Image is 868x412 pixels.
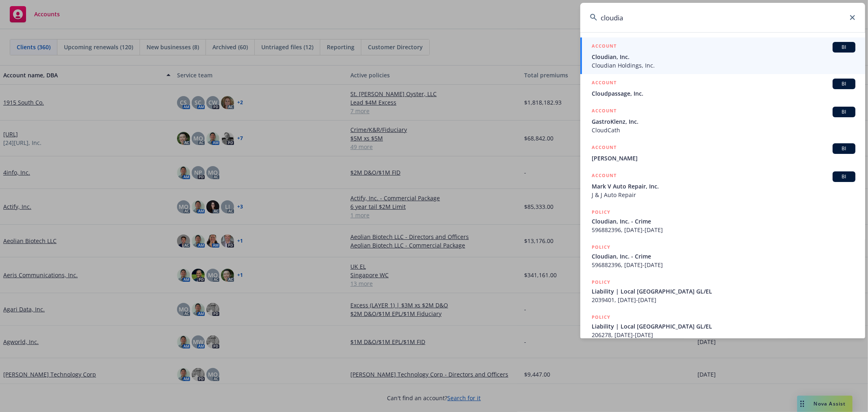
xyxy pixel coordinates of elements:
[592,154,855,162] span: [PERSON_NAME]
[592,79,617,88] h5: ACCOUNT
[580,139,865,167] a: ACCOUNTBI[PERSON_NAME]
[592,313,610,321] h5: POLICY
[580,274,865,309] a: POLICYLiability | Local [GEOGRAPHIC_DATA] GL/EL2039401, [DATE]-[DATE]
[592,107,617,116] h5: ACCOUNT
[592,278,610,286] h5: POLICY
[592,89,855,98] span: Cloudpassage, Inc.
[580,167,865,204] a: ACCOUNTBIMark V Auto Repair, Inc.J & J Auto Repair
[592,252,855,261] span: Cloudian, Inc. - Crime
[592,191,855,199] span: J & J Auto Repair
[836,44,852,51] span: BI
[580,239,865,274] a: POLICYCloudian, Inc. - Crime596882396, [DATE]-[DATE]
[592,322,855,331] span: Liability | Local [GEOGRAPHIC_DATA] GL/EL
[592,208,610,216] h5: POLICY
[592,331,855,339] span: 206278, [DATE]-[DATE]
[580,37,865,74] a: ACCOUNTBICloudian, Inc.Cloudian Holdings, Inc.
[836,145,852,152] span: BI
[592,53,855,61] span: Cloudian, Inc.
[836,80,852,88] span: BI
[592,226,855,234] span: 596882396, [DATE]-[DATE]
[592,171,617,181] h5: ACCOUNT
[592,217,855,226] span: Cloudian, Inc. - Crime
[836,173,852,180] span: BI
[580,204,865,239] a: POLICYCloudian, Inc. - Crime596882396, [DATE]-[DATE]
[836,108,852,116] span: BI
[580,3,865,32] input: Search...
[592,243,610,251] h5: POLICY
[592,61,855,70] span: Cloudian Holdings, Inc.
[592,117,855,126] span: GastroKlenz, Inc.
[592,126,855,134] span: CloudCath
[580,74,865,102] a: ACCOUNTBICloudpassage, Inc.
[592,261,855,269] span: 596882396, [DATE]-[DATE]
[592,287,855,296] span: Liability | Local [GEOGRAPHIC_DATA] GL/EL
[592,182,855,191] span: Mark V Auto Repair, Inc.
[580,102,865,139] a: ACCOUNTBIGastroKlenz, Inc.CloudCath
[592,143,617,153] h5: ACCOUNT
[580,309,865,344] a: POLICYLiability | Local [GEOGRAPHIC_DATA] GL/EL206278, [DATE]-[DATE]
[592,42,617,52] h5: ACCOUNT
[592,296,855,304] span: 2039401, [DATE]-[DATE]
